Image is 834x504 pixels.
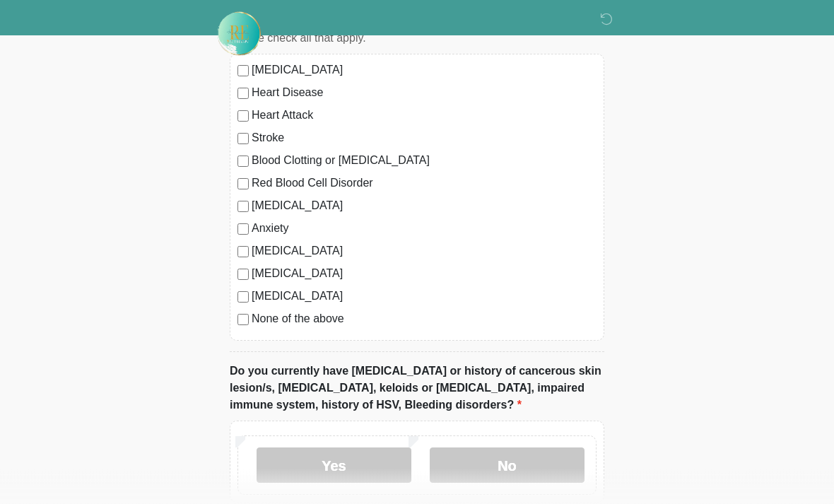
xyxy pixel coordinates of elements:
label: Blood Clotting or [MEDICAL_DATA] [252,153,597,170]
input: [MEDICAL_DATA] [237,66,249,77]
label: Do you currently have [MEDICAL_DATA] or history of cancerous skin lesion/s, [MEDICAL_DATA], keloi... [230,363,604,414]
label: [MEDICAL_DATA] [252,266,597,283]
input: Anxiety [237,224,249,235]
label: Stroke [252,130,597,147]
label: Anxiety [252,221,597,238]
input: Heart Attack [237,111,249,122]
label: Yes [257,448,411,484]
label: Heart Attack [252,107,597,124]
label: [MEDICAL_DATA] [252,288,597,305]
input: None of the above [237,315,249,326]
input: [MEDICAL_DATA] [237,247,249,258]
label: [MEDICAL_DATA] [252,62,597,79]
input: Heart Disease [237,88,249,100]
label: No [430,448,585,484]
input: [MEDICAL_DATA] [237,269,249,281]
input: Stroke [237,134,249,145]
label: [MEDICAL_DATA] [252,243,597,260]
label: None of the above [252,311,597,328]
label: Heart Disease [252,85,597,102]
input: Red Blood Cell Disorder [237,179,249,190]
input: [MEDICAL_DATA] [237,201,249,213]
input: Blood Clotting or [MEDICAL_DATA] [237,156,249,168]
img: Rehydrate Aesthetics & Wellness Logo [216,11,262,57]
label: Red Blood Cell Disorder [252,175,597,192]
input: [MEDICAL_DATA] [237,292,249,303]
label: [MEDICAL_DATA] [252,198,597,215]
